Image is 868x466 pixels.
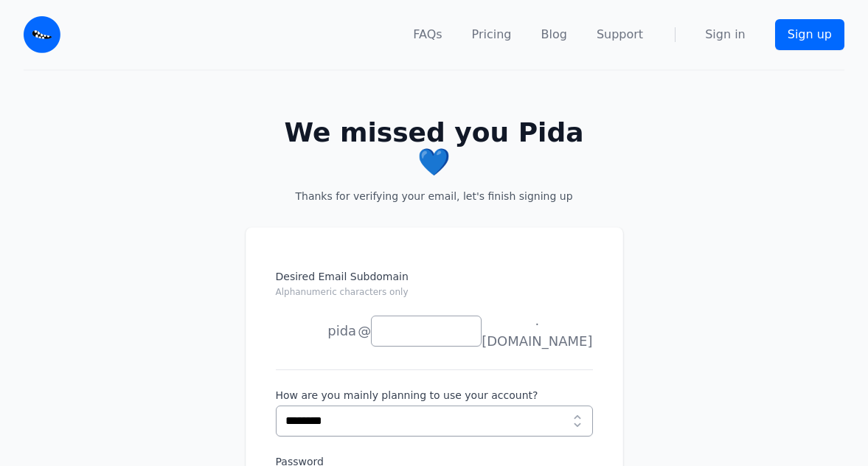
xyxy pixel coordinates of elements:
[269,118,600,177] h2: We missed you Pida 💙
[276,287,409,297] small: Alphanumeric characters only
[775,19,844,50] a: Sign up
[472,26,512,44] a: Pricing
[705,26,746,44] a: Sign in
[482,310,592,352] span: .[DOMAIN_NAME]
[541,26,567,44] a: Blog
[276,388,593,403] label: How are you mainly planning to use your account?
[358,321,371,341] span: @
[269,189,600,204] p: Thanks for verifying your email, let's finish signing up
[276,269,593,307] label: Desired Email Subdomain
[276,316,357,346] li: pida
[24,16,60,53] img: Email Monster
[413,26,442,44] a: FAQs
[597,26,643,44] a: Support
